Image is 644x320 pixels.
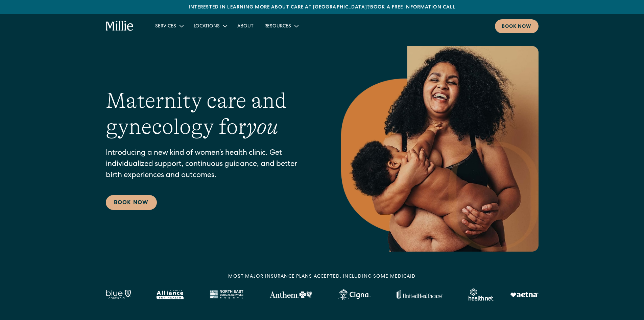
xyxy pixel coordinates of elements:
div: Resources [259,20,303,31]
img: Smiling mother with her baby in arms, celebrating body positivity and the nurturing bond of postp... [341,46,539,252]
em: you [246,114,278,139]
a: About [232,20,259,31]
a: Book now [495,19,539,33]
p: Introducing a new kind of women’s health clinic. Get individualized support, continuous guidance,... [106,148,314,182]
img: Aetna logo [510,292,539,297]
img: Blue California logo [106,290,131,299]
img: North East Medical Services logo [210,290,243,299]
div: Locations [188,20,232,31]
img: Healthnet logo [469,289,494,301]
img: United Healthcare logo [397,290,443,299]
a: home [106,21,134,31]
div: Services [150,20,188,31]
div: Services [155,23,176,30]
div: MOST MAJOR INSURANCE PLANS ACCEPTED, INCLUDING some MEDICAID [228,273,415,280]
div: Resources [264,23,291,30]
a: Book a free information call [370,5,455,10]
div: Locations [194,23,220,30]
h1: Maternity care and gynecology for [106,88,314,140]
img: Anthem Logo [269,291,312,298]
div: Book now [502,23,532,30]
img: Cigna logo [338,289,371,300]
a: Book Now [106,195,157,210]
img: Alameda Alliance logo [157,290,183,299]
